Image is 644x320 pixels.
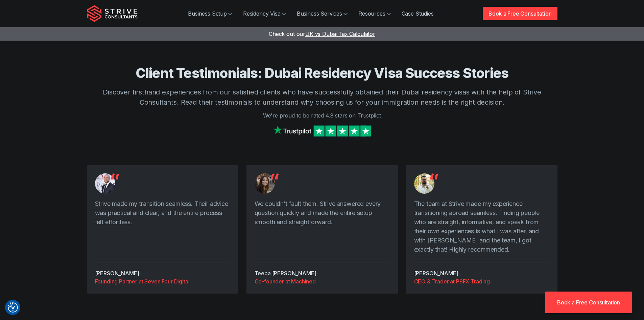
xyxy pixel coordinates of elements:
div: - [414,262,549,285]
img: Strive on Trustpilot [271,124,373,138]
a: Business Services [291,7,353,20]
div: - [255,262,390,285]
img: Testimonial from Priyesh Dusara [414,173,434,194]
p: We couldn’t fault them. Strive answered every question quickly and made the entire setup smooth a... [255,199,390,227]
a: Check out ourUK vs Dubai Tax Calculator [269,30,375,37]
a: Book a Free Consultation [545,292,632,313]
img: Strive Consultants [87,5,138,22]
cite: [PERSON_NAME] [95,270,139,277]
a: Case Studies [396,7,439,20]
h3: Client Testimonials: Dubai Residency Visa Success Stories [87,65,557,82]
img: Testimonial from Teeba Bosnic [255,173,275,194]
span: UK vs Dubai Tax Calculator [305,30,375,37]
a: Book a Free Consultation [483,7,557,20]
a: Residency Visa [238,7,291,20]
a: Resources [353,7,396,20]
cite: Teeba [PERSON_NAME] [255,270,316,277]
img: Revisit consent button [8,302,18,313]
cite: [PERSON_NAME] [414,270,458,277]
a: Founding Partner at Seven Four Digital [95,277,230,285]
p: Strive made my transition seamless. Their advice was practical and clear, and the entire process ... [95,199,230,227]
button: Consent Preferences [8,302,18,313]
a: CEO & Trader at P8FX Trading [414,277,549,285]
div: - [95,262,230,285]
p: Discover firsthand experiences from our satisfied clients who have successfully obtained their Du... [87,87,557,107]
p: We're proud to be rated 4.8 stars on Trustpilot [87,111,557,120]
a: Business Setup [183,7,238,20]
img: Testimonial from Mathew Graham [95,173,115,194]
a: Co-founder at Machined [255,277,390,285]
p: The team at Strive made my experience transitioning abroad seamless. Finding people who are strai... [414,199,549,254]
